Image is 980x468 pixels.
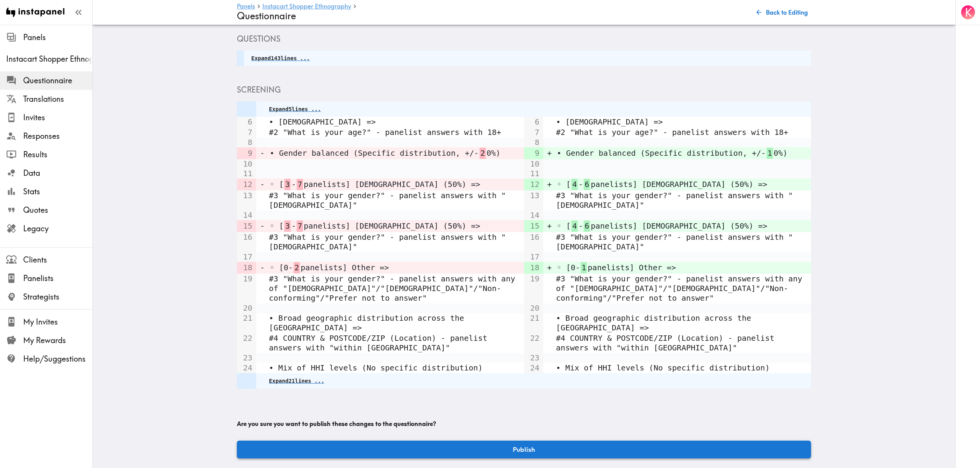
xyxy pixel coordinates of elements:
[556,191,811,210] pre: #3 "What is your gender?" - panelist answers with "[DEMOGRAPHIC_DATA]"
[6,54,92,64] span: Instacart Shopper Ethnography
[241,180,252,189] pre: 12
[590,179,768,190] span: panelists] [DEMOGRAPHIC_DATA] (50%) =>
[528,363,539,373] pre: 24
[269,378,324,384] pre: Expand 21 lines ...
[571,179,578,190] span: 4
[556,221,571,232] span: ◦ [
[547,221,552,231] pre: +
[241,191,252,200] pre: 13
[528,252,539,262] pre: 17
[241,159,252,169] pre: 10
[486,148,501,159] span: 0%)
[528,117,539,127] pre: 6
[23,94,92,104] span: Translations
[260,148,265,158] pre: -
[241,169,252,178] pre: 11
[556,148,767,159] span: • Gender balanced (Specific distribution, +/-
[269,262,294,273] span: ◦ [0-
[556,128,811,137] pre: #2 "What is your age?" - panelist answers with 18+
[241,138,252,147] pre: 8
[528,159,539,169] pre: 10
[23,273,92,284] span: Panelists
[23,223,92,234] span: Legacy
[269,232,524,252] pre: #3 "What is your gender?" - panelist answers with "[DEMOGRAPHIC_DATA]"
[260,180,265,189] pre: -
[767,148,773,159] span: 1
[578,179,584,190] span: -
[960,5,976,20] button: K
[241,303,252,313] pre: 20
[584,221,590,232] span: 6
[556,117,811,127] pre: • [DEMOGRAPHIC_DATA] =>
[547,180,552,189] pre: +
[284,179,291,190] span: 3
[260,221,265,231] pre: -
[237,34,811,44] h5: Questions
[23,149,92,160] span: Results
[965,6,972,19] span: K
[269,179,284,190] span: ◦ [
[269,128,524,137] pre: #2 "What is your age?" - panelist answers with 18+
[547,148,552,158] pre: +
[241,353,252,363] pre: 23
[241,252,252,262] pre: 17
[528,128,539,137] pre: 7
[300,262,390,273] span: panelists] Other =>
[241,210,252,220] pre: 14
[269,148,480,159] span: • Gender balanced (Specific distribution, +/-
[528,232,539,242] pre: 16
[773,148,788,159] span: 0%)
[269,333,524,353] pre: #4 COUNTRY & POSTCODE/ZIP (Location) - panelist answers with "within [GEOGRAPHIC_DATA]"
[556,333,811,353] pre: #4 COUNTRY & POSTCODE/ZIP (Location) - panelist answers with "within [GEOGRAPHIC_DATA]"
[528,221,539,231] pre: 15
[260,263,265,273] pre: -
[294,262,300,273] span: 2
[241,363,252,373] pre: 24
[237,84,811,95] h5: Screening
[23,335,92,346] span: My Rewards
[23,75,92,86] span: Questionnaire
[556,274,811,303] pre: #3 "What is your gender?" - panelist answers with any of "[DEMOGRAPHIC_DATA]"/"[DEMOGRAPHIC_DATA]...
[528,353,539,363] pre: 23
[528,210,539,220] pre: 14
[528,274,539,284] pre: 19
[528,191,539,200] pre: 13
[547,263,552,273] pre: +
[262,3,351,10] a: Instacart Shopper Ethnography
[528,303,539,313] pre: 20
[23,316,92,327] span: My Invites
[590,221,768,232] span: panelists] [DEMOGRAPHIC_DATA] (50%) =>
[528,148,539,158] pre: 9
[581,262,587,273] span: 1
[23,168,92,178] span: Data
[303,179,481,190] span: panelists] [DEMOGRAPHIC_DATA] (50%) =>
[480,148,486,159] span: 2
[303,221,481,232] span: panelists] [DEMOGRAPHIC_DATA] (50%) =>
[241,221,252,231] pre: 15
[587,262,677,273] span: panelists] Other =>
[556,232,811,252] pre: #3 "What is your gender?" - panelist answers with "[DEMOGRAPHIC_DATA]"
[237,420,436,428] b: Are you sure you want to publish these changes to the questionnaire?
[241,263,252,273] pre: 18
[297,179,303,190] span: 7
[269,363,524,373] pre: • Mix of HHI levels (No specific distribution)
[528,333,539,343] pre: 22
[528,138,539,147] pre: 8
[578,221,584,232] span: -
[528,263,539,273] pre: 18
[269,191,524,210] pre: #3 "What is your gender?" - panelist answers with "[DEMOGRAPHIC_DATA]"
[269,221,284,232] span: ◦ [
[556,262,581,273] span: ◦ [0-
[241,117,252,127] pre: 6
[241,128,252,137] pre: 7
[237,441,811,458] button: Publish
[754,5,811,20] button: Back to Editing
[241,313,252,323] pre: 21
[291,221,297,232] span: -
[528,169,539,178] pre: 11
[251,55,310,61] pre: Expand 143 lines ...
[237,3,255,10] a: Panels
[23,205,92,215] span: Quotes
[284,221,291,232] span: 3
